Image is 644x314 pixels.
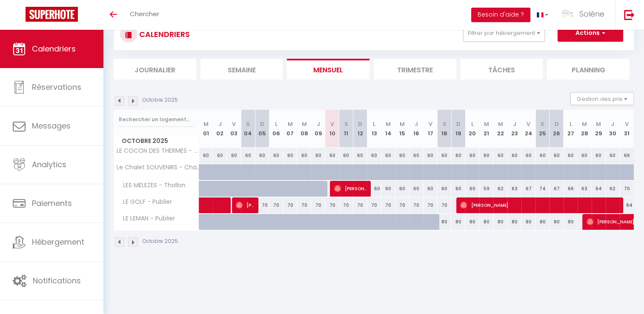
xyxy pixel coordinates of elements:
div: 60 [451,148,465,163]
abbr: S [246,120,250,128]
abbr: D [554,120,558,128]
li: Planning [547,59,630,80]
abbr: S [541,120,544,128]
th: 13 [367,110,381,148]
div: 60 [367,181,381,197]
th: 22 [493,110,507,148]
span: [PERSON_NAME] [236,197,255,213]
div: 60 [297,148,311,163]
span: Hébergement [32,237,84,247]
th: 23 [507,110,521,148]
input: Rechercher un logement... [119,112,194,127]
th: 20 [465,110,479,148]
div: 60 [381,181,395,197]
div: 67 [550,181,564,197]
div: 70 [325,197,339,213]
span: [PERSON_NAME] [334,180,367,197]
abbr: V [625,120,629,128]
div: 70 [381,197,395,213]
abbr: M [498,120,503,128]
th: 16 [409,110,424,148]
li: Semaine [200,59,283,80]
span: LE LEMAN - Publier [115,214,177,223]
th: 29 [592,110,606,148]
th: 28 [578,110,592,148]
span: [PERSON_NAME] [460,197,619,213]
span: Chercher [130,9,159,18]
abbr: S [442,120,446,128]
button: Filtrer par hébergement [463,25,545,42]
span: Analytics [32,159,66,170]
abbr: V [232,120,236,128]
div: 60 [325,148,339,163]
p: Octobre 2025 [143,237,178,245]
div: 63 [507,181,521,197]
th: 06 [269,110,283,148]
th: 26 [550,110,564,148]
button: Besoin d'aide ? [471,8,530,22]
h3: CALENDRIERS [137,25,190,44]
th: 21 [479,110,493,148]
div: 60 [437,148,451,163]
div: 70 [437,197,451,213]
div: 60 [213,148,227,163]
abbr: V [428,120,432,128]
div: 60 [199,148,213,163]
th: 05 [255,110,269,148]
abbr: J [415,120,418,128]
div: 66 [564,181,578,197]
div: 70 [409,197,424,213]
div: 60 [424,148,438,163]
abbr: M [596,120,601,128]
div: 80 [535,214,550,230]
abbr: L [275,120,278,128]
div: 60 [227,148,241,163]
th: 09 [311,110,325,148]
div: 60 [311,148,325,163]
div: 60 [255,148,269,163]
span: Octobre 2025 [114,135,199,147]
div: 70 [395,197,409,213]
div: 70 [311,197,325,213]
abbr: J [218,120,222,128]
div: 60 [493,148,507,163]
th: 08 [297,110,311,148]
div: 60 [479,148,493,163]
span: Le Chalet SOUVENIRS - Champanges [115,164,200,171]
div: 70 [255,197,269,213]
th: 14 [381,110,395,148]
div: 63 [578,181,592,197]
abbr: J [513,120,516,128]
th: 24 [521,110,535,148]
div: 60 [269,148,283,163]
div: 70 [339,197,353,213]
button: Gestion des prix [570,92,634,105]
div: 62 [493,181,507,197]
div: 60 [507,148,521,163]
span: Réservations [32,82,81,92]
div: 60 [564,148,578,163]
div: 66 [620,148,634,163]
div: 60 [606,148,620,163]
div: 70 [367,197,381,213]
abbr: L [471,120,474,128]
div: 80 [493,214,507,230]
th: 11 [339,110,353,148]
th: 04 [241,110,255,148]
img: logout [624,9,635,20]
div: 67 [521,181,535,197]
th: 10 [325,110,339,148]
span: LE COCON DES THERMES - Thonon [115,148,200,154]
div: 70 [353,197,367,213]
th: 12 [353,110,367,148]
span: LES MELEZES - Thollon [115,181,188,190]
div: 60 [535,148,550,163]
th: 17 [424,110,438,148]
div: 80 [479,214,493,230]
div: 80 [550,214,564,230]
abbr: D [260,120,264,128]
abbr: M [582,120,587,128]
th: 27 [564,110,578,148]
abbr: M [288,120,293,128]
li: Journalier [114,59,196,80]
